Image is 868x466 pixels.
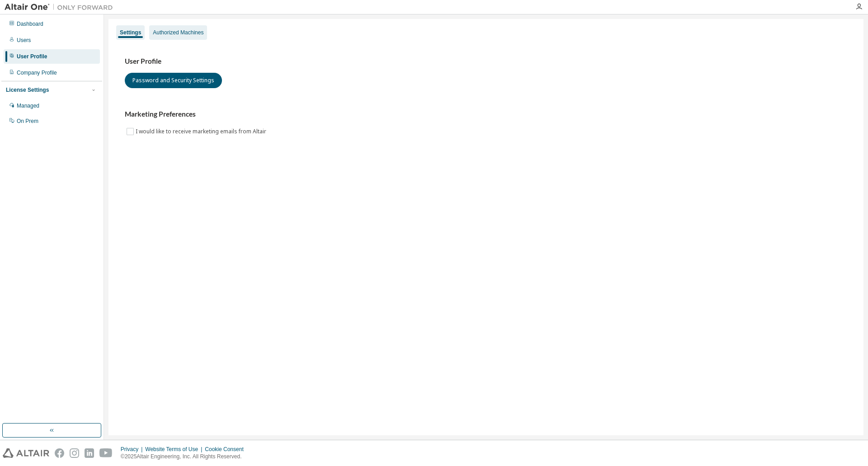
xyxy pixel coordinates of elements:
div: Dashboard [17,20,43,28]
div: Managed [17,102,39,109]
h3: Marketing Preferences [125,110,847,119]
div: User Profile [17,53,47,60]
div: Users [17,37,31,44]
div: On Prem [17,118,38,125]
div: Cookie Consent [205,446,249,453]
img: instagram.svg [70,448,79,458]
img: altair_logo.svg [3,448,49,458]
button: Password and Security Settings [125,73,222,88]
h3: User Profile [125,57,847,66]
div: License Settings [6,86,49,94]
div: Company Profile [17,69,57,76]
img: Altair One [5,3,118,12]
div: Privacy [121,446,145,453]
label: I would like to receive marketing emails from Altair [136,126,268,137]
p: © 2025 Altair Engineering, Inc. All Rights Reserved. [121,453,249,461]
div: Website Terms of Use [145,446,205,453]
img: youtube.svg [99,448,113,458]
div: Settings [120,29,141,36]
div: Authorized Machines [153,29,203,36]
img: facebook.svg [55,448,64,458]
img: linkedin.svg [85,448,94,458]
